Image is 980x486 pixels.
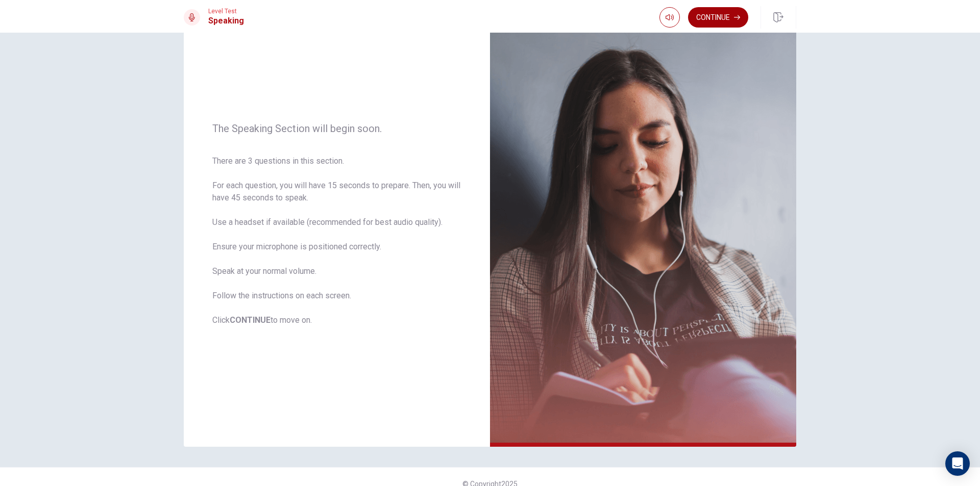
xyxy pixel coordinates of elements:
span: There are 3 questions in this section. For each question, you will have 15 seconds to prepare. Th... [212,155,461,326]
span: Level Test [208,8,244,15]
button: Continue [688,7,748,28]
b: CONTINUE [230,315,271,325]
h1: Speaking [208,15,244,27]
div: Open Intercom Messenger [945,451,970,476]
img: speaking intro [490,2,796,447]
span: The Speaking Section will begin soon. [212,122,461,135]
